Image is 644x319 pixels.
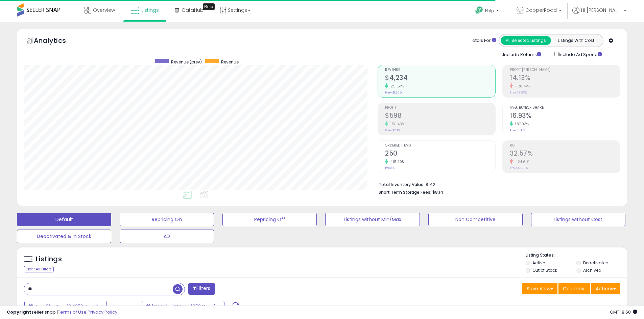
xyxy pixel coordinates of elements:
[501,36,551,45] button: All Selected Listings
[203,3,215,10] div: Tooltip anchor
[563,285,584,292] span: Columns
[581,7,622,14] span: Hi [PERSON_NAME]
[385,112,495,121] h2: $598
[510,90,527,95] small: Prev: 19.83%
[34,36,79,47] h5: Analytics
[513,159,529,164] small: -24.61%
[510,166,528,170] small: Prev: 43.20%
[58,309,87,315] a: Terms of Use
[221,59,239,65] span: Revenue
[513,84,530,89] small: -28.74%
[222,213,317,226] button: Repricing Off
[385,166,397,170] small: Prev: 43
[610,309,637,315] span: 2025-09-11 18:50 GMT
[388,122,405,127] small: 150.43%
[141,7,159,14] span: Listings
[388,84,404,89] small: 251.51%
[188,283,215,295] button: Filters
[385,144,495,148] span: Ordered Items
[325,213,420,226] button: Listings without Min/Max
[470,1,506,22] a: Help
[583,260,609,266] label: Deactivated
[379,180,615,188] li: $142
[510,74,620,83] h2: 14.13%
[526,252,627,259] p: Listing States:
[485,8,494,14] span: Help
[510,112,620,121] h2: 16.93%
[385,150,495,159] h2: 250
[510,68,620,72] span: Profit [PERSON_NAME]
[510,128,525,132] small: Prev: 5.88%
[549,50,613,58] div: Include Ad Spend
[88,309,117,315] a: Privacy Policy
[513,122,529,127] small: 187.93%
[591,283,620,294] button: Actions
[558,283,590,294] button: Columns
[510,144,620,148] span: ROI
[24,266,54,272] div: Clear All Filters
[36,255,62,264] h5: Listings
[385,128,400,132] small: Prev: $239
[432,189,443,195] span: $8.14
[510,150,620,159] h2: 32.57%
[385,68,495,72] span: Revenue
[379,182,425,187] b: Total Inventory Value:
[7,309,31,315] strong: Copyright
[120,230,214,243] button: AD
[385,106,495,110] span: Profit
[385,74,495,83] h2: $4,234
[525,7,557,14] span: CopperRoad
[182,7,204,14] span: DataHub
[7,309,117,316] div: seller snap | |
[551,36,601,45] button: Listings With Cost
[379,189,431,195] b: Short Term Storage Fees:
[385,90,402,95] small: Prev: $1,205
[532,260,545,266] label: Active
[428,213,523,226] button: Non Competitive
[120,213,214,226] button: Repricing On
[17,213,111,226] button: Default
[510,106,620,110] span: Avg. Buybox Share
[531,213,625,226] button: Listings without Cost
[93,7,115,14] span: Overview
[572,7,626,22] a: Hi [PERSON_NAME]
[17,230,111,243] button: Deactivated & In Stock
[583,267,601,273] label: Archived
[532,267,557,273] label: Out of Stock
[522,283,557,294] button: Save View
[171,59,202,65] span: Revenue (prev)
[470,37,496,44] div: Totals For
[494,50,549,58] div: Include Returns
[475,6,483,15] i: Get Help
[388,159,405,164] small: 481.40%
